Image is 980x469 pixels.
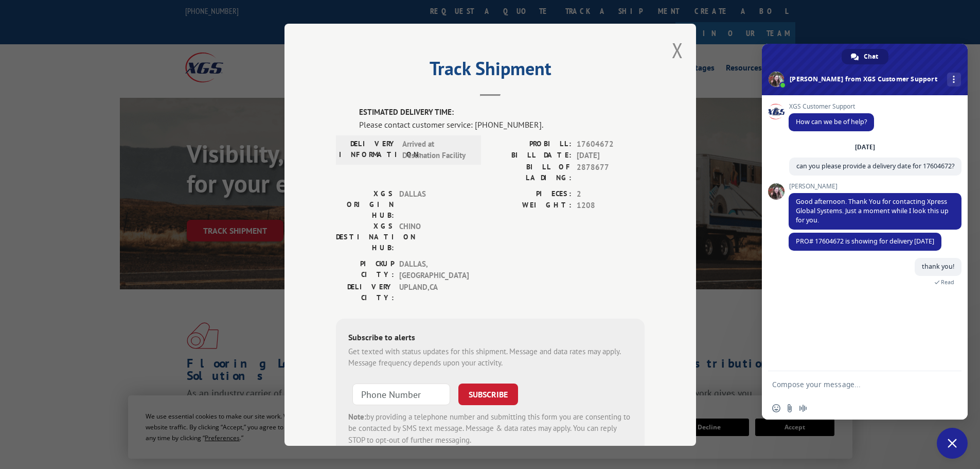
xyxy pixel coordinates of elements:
div: Get texted with status updates for this shipment. Message and data rates may apply. Message frequ... [348,345,632,369]
span: XGS Customer Support [789,103,874,110]
span: 2 [577,188,645,200]
button: Close modal [672,37,683,64]
span: Send a file [786,404,794,412]
div: More channels [947,73,961,86]
label: ESTIMATED DELIVERY TIME: [359,107,645,118]
label: XGS DESTINATION HUB: [336,220,394,253]
span: 1208 [577,200,645,212]
label: WEIGHT: [490,200,572,212]
div: [DATE] [855,144,875,150]
label: DELIVERY CITY: [336,281,394,303]
h2: Track Shipment [336,61,645,81]
span: How can we be of help? [796,117,867,126]
span: CHINO [399,220,469,253]
span: PRO# 17604672 is showing for delivery [DATE] [796,237,934,246]
span: Read [941,279,954,286]
div: by providing a telephone number and submitting this form you are consenting to be contacted by SM... [348,411,632,446]
label: BILL DATE: [490,150,572,162]
input: Phone Number [352,383,450,405]
button: SUBSCRIBE [458,383,518,405]
label: BILL OF LADING: [490,161,572,183]
span: [DATE] [577,150,645,162]
label: PICKUP CITY: [336,258,394,281]
span: [PERSON_NAME] [789,183,961,190]
span: thank you! [922,262,954,271]
span: 2878677 [577,161,645,183]
span: DALLAS [399,188,469,220]
span: 17604672 [577,138,645,150]
span: Audio message [799,404,807,412]
div: Please contact customer service: [PHONE_NUMBER]. [359,118,645,130]
span: Arrived at Destination Facility [402,138,472,161]
div: Subscribe to alerts [348,331,632,345]
span: can you please provide a delivery date for 17604672? [796,162,954,170]
span: Insert an emoji [772,404,780,412]
span: DALLAS , [GEOGRAPHIC_DATA] [399,258,469,281]
textarea: Compose your message... [772,380,935,389]
div: Chat [842,49,888,64]
span: Chat [864,49,878,64]
strong: Note: [348,411,366,421]
span: Good afternoon. Thank You for contacting Xpress Global Systems. Just a moment while I look this u... [796,197,949,224]
label: XGS ORIGIN HUB: [336,188,394,220]
label: PROBILL: [490,138,572,150]
label: DELIVERY INFORMATION: [339,138,397,161]
span: UPLAND , CA [399,281,469,303]
label: PIECES: [490,188,572,200]
div: Close chat [937,428,968,459]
